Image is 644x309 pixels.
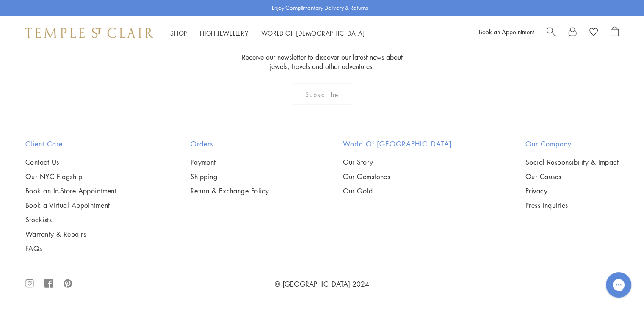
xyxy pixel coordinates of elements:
a: Social Responsibility & Impact [525,157,619,167]
a: ShopShop [170,29,187,37]
a: High JewelleryHigh Jewellery [200,29,249,37]
a: Open Shopping Bag [611,27,619,39]
a: Book an Appointment [479,28,534,36]
a: Our Gold [343,186,451,196]
a: View Wishlist [589,27,598,39]
a: Press Inquiries [525,201,619,210]
a: Book an In-Store Appointment [25,186,116,196]
a: Privacy [525,186,619,196]
h2: World of [GEOGRAPHIC_DATA] [343,139,451,149]
a: Warranty & Repairs [25,229,116,239]
a: Our Gemstones [343,172,451,181]
a: Search [547,27,556,39]
h2: Orders [191,139,269,149]
a: Our Causes [525,172,619,181]
a: Stockists [25,215,116,224]
a: Shipping [191,172,269,181]
p: Enjoy Complimentary Delivery & Returns [272,4,368,12]
a: Book a Virtual Appointment [25,201,116,210]
h2: Our Company [525,139,619,149]
p: Receive our newsletter to discover our latest news about jewels, travels and other adventures. [236,52,408,71]
a: Our NYC Flagship [25,172,116,181]
iframe: Gorgias live chat messenger [602,269,636,301]
a: World of [DEMOGRAPHIC_DATA]World of [DEMOGRAPHIC_DATA] [261,29,365,37]
a: Contact Us [25,157,116,167]
a: Payment [191,157,269,167]
a: Our Story [343,157,451,167]
a: FAQs [25,244,116,253]
img: Temple St. Clair [25,28,153,38]
h2: Client Care [25,139,116,149]
a: Return & Exchange Policy [191,186,269,196]
nav: Main navigation [170,28,365,39]
div: Subscribe [293,84,351,105]
a: © [GEOGRAPHIC_DATA] 2024 [275,279,369,289]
